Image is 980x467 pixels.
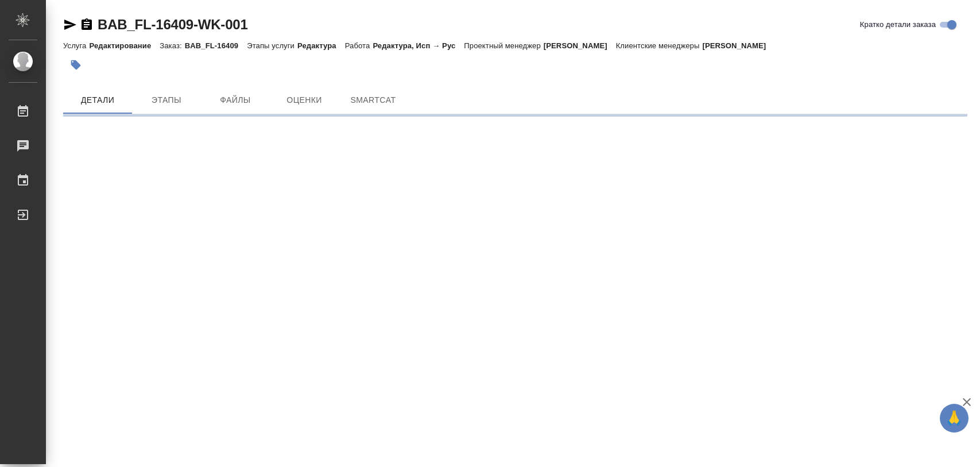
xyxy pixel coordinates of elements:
[944,406,964,430] span: 🙏
[373,41,464,50] p: Редактура, Исп → Рус
[185,41,247,50] p: BAB_FL-16409
[702,41,774,50] p: [PERSON_NAME]
[70,93,125,107] span: Детали
[616,41,703,50] p: Клиентские менеджеры
[346,93,401,107] span: SmartCat
[89,41,160,50] p: Редактирование
[208,93,263,107] span: Файлы
[247,41,297,50] p: Этапы услуги
[80,18,94,32] button: Скопировать ссылку
[345,41,373,50] p: Работа
[464,41,543,50] p: Проектный менеджер
[860,19,936,30] span: Кратко детали заказа
[544,41,616,50] p: [PERSON_NAME]
[63,18,77,32] button: Скопировать ссылку для ЯМессенджера
[277,93,332,107] span: Оценки
[139,93,194,107] span: Этапы
[160,41,184,50] p: Заказ:
[940,404,969,433] button: 🙏
[297,41,345,50] p: Редактура
[98,17,248,32] a: BAB_FL-16409-WK-001
[63,41,89,50] p: Услуга
[63,52,88,78] button: Добавить тэг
